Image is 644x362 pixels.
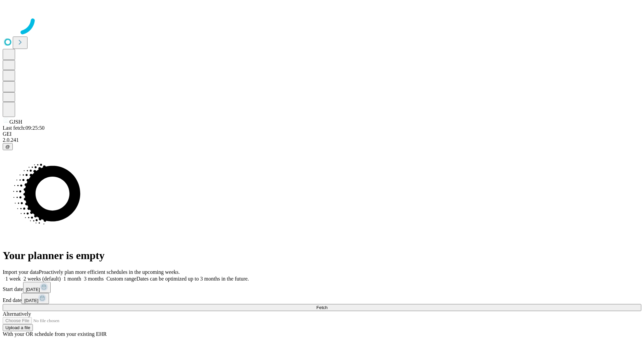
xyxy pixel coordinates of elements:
[3,269,39,275] span: Import your data
[3,293,641,304] div: End date
[3,304,641,311] button: Fetch
[9,119,22,125] span: GJSH
[23,282,51,293] button: [DATE]
[137,276,249,282] span: Dates can be optimized up to 3 months in the future.
[39,269,180,275] span: Proactively plan more efficient schedules in the upcoming weeks.
[3,143,13,150] button: @
[23,276,61,282] span: 2 weeks (default)
[26,287,40,292] span: [DATE]
[3,282,641,293] div: Start date
[3,131,641,137] div: GEI
[3,125,45,131] span: Last fetch: 09:25:50
[21,293,49,304] button: [DATE]
[5,276,21,282] span: 1 week
[3,137,641,143] div: 2.0.241
[106,276,136,282] span: Custom range
[3,331,107,337] span: With your OR schedule from your existing EHR
[3,249,641,262] h1: Your planner is empty
[24,298,38,303] span: [DATE]
[84,276,104,282] span: 3 months
[5,144,10,149] span: @
[3,324,33,331] button: Upload a file
[63,276,81,282] span: 1 month
[3,311,31,317] span: Alternatively
[316,305,327,310] span: Fetch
